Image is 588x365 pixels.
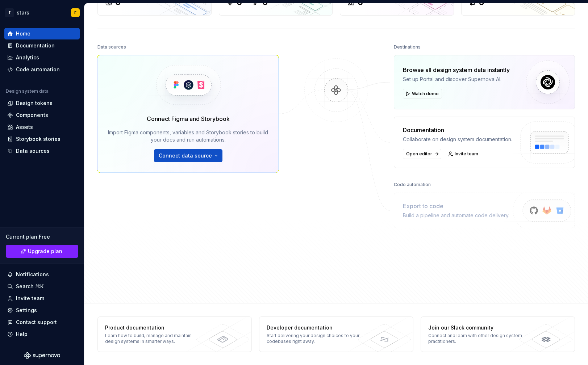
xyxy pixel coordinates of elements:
div: Join our Slack community [428,324,529,331]
a: Upgrade plan [6,245,78,258]
div: Learn how to build, manage and maintain design systems in smarter ways. [105,333,206,344]
a: Developer documentationStart delivering your design choices to your codebases right away. [259,316,413,352]
button: Help [4,328,80,340]
button: Search ⌘K [4,281,80,292]
div: Current plan : Free [6,233,78,240]
div: Build a pipeline and automate code delivery. [403,212,509,219]
button: Notifications [4,269,80,280]
a: Code automation [4,64,80,75]
div: Connect Figma and Storybook [147,114,230,123]
span: Open editor [406,151,432,157]
a: Analytics [4,52,80,63]
button: Watch demo [403,89,442,99]
div: Data sources [97,42,126,52]
div: Browse all design system data instantly [403,66,510,74]
div: Assets [16,123,33,131]
span: Connect data source [159,152,212,159]
a: Assets [4,121,80,133]
div: Documentation [403,126,512,134]
a: Data sources [4,145,80,157]
div: Code automation [16,66,60,73]
a: Design tokens [4,97,80,109]
div: Export to code [403,202,509,210]
div: Invite team [16,295,44,302]
div: F [74,10,76,16]
a: Documentation [4,40,80,51]
div: Contact support [16,319,57,326]
div: Collaborate on design system documentation. [403,136,512,143]
div: Design system data [6,88,49,94]
div: Code automation [394,180,431,190]
div: Notifications [16,271,49,278]
a: Components [4,109,80,121]
div: Import Figma components, variables and Storybook stories to build your docs and run automations. [108,129,268,143]
div: Analytics [16,54,39,61]
div: stars [17,9,29,16]
button: TstarsF [1,5,83,20]
a: Storybook stories [4,133,80,145]
div: Set up Portal and discover Supernova AI. [403,76,510,83]
div: Product documentation [105,324,206,331]
span: Invite team [455,151,478,157]
div: Data sources [16,147,50,155]
a: Product documentationLearn how to build, manage and maintain design systems in smarter ways. [97,316,252,352]
div: Help [16,331,28,338]
div: Home [16,30,30,37]
a: Join our Slack communityConnect and learn with other design system practitioners. [421,316,575,352]
div: Settings [16,307,37,314]
button: Contact support [4,316,80,328]
span: Upgrade plan [28,248,62,255]
a: Open editor [403,149,441,159]
button: Connect data source [154,149,222,162]
div: Connect and learn with other design system practitioners. [428,333,529,344]
div: Design tokens [16,100,53,107]
div: Start delivering your design choices to your codebases right away. [267,333,367,344]
div: Documentation [16,42,55,49]
div: Components [16,112,48,119]
div: T [5,8,14,17]
div: Storybook stories [16,135,61,143]
a: Settings [4,305,80,316]
a: Home [4,28,80,39]
div: Search ⌘K [16,283,43,290]
svg: Supernova Logo [24,352,60,359]
a: Invite team [446,149,481,159]
div: Developer documentation [267,324,367,331]
a: Invite team [4,293,80,304]
span: Watch demo [412,91,439,97]
div: Destinations [394,42,421,52]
